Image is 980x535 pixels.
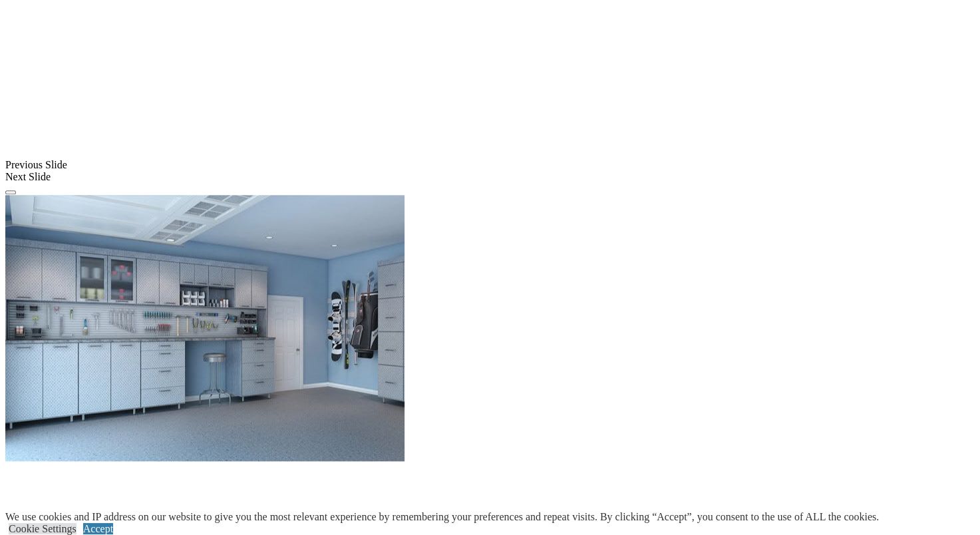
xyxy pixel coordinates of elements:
img: Banner for mobile view [5,195,405,461]
a: Accept [83,523,113,534]
div: Previous Slide [5,159,975,171]
div: We use cookies and IP address on our website to give you the most relevant experience by remember... [5,511,879,523]
a: Cookie Settings [9,523,77,534]
div: Next Slide [5,171,975,183]
button: Click here to pause slide show [5,190,16,194]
